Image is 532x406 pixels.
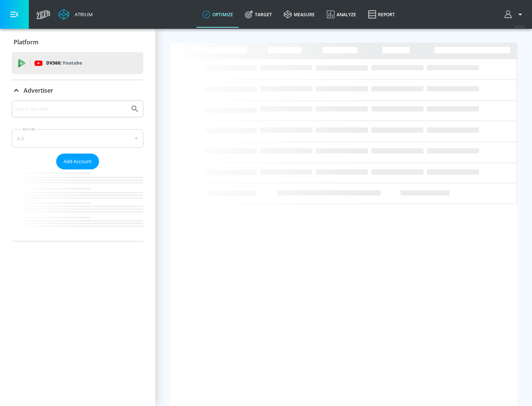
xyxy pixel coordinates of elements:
[321,1,362,28] a: Analyze
[12,80,143,101] div: Advertiser
[46,59,82,67] p: DV360:
[24,86,53,94] p: Advertiser
[12,129,143,148] div: A-Z
[278,1,321,28] a: measure
[514,24,525,28] span: v 4.24.0
[15,104,127,114] input: Search by name
[14,38,38,46] p: Platform
[197,1,239,28] a: optimize
[239,1,278,28] a: Target
[12,32,143,52] div: Platform
[12,100,143,241] div: Advertiser
[72,11,93,18] div: Atrium
[362,1,401,28] a: Report
[12,52,143,74] div: DV360: Youtube
[12,169,143,241] nav: list of Advertiser
[21,127,37,131] label: Sort By
[64,157,92,166] span: Add Account
[62,59,82,67] p: Youtube
[56,154,99,169] button: Add Account
[58,9,93,20] a: Atrium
